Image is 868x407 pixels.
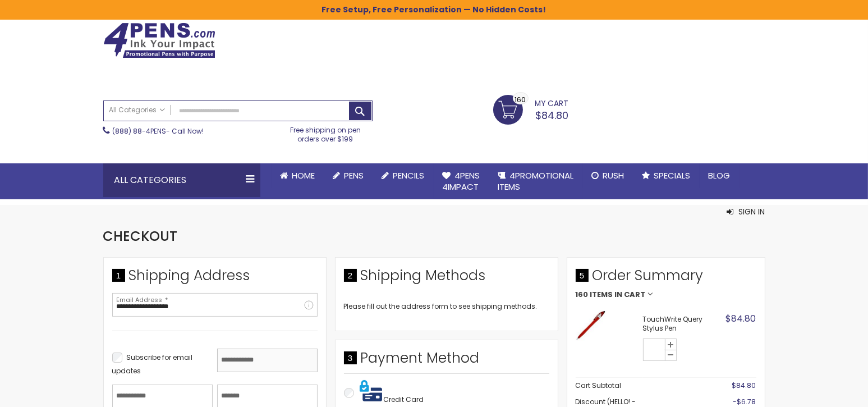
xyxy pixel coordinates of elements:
[726,312,756,325] span: $84.80
[590,291,646,299] span: Items in Cart
[345,170,364,181] span: Pens
[113,126,204,136] span: - Call Now!
[633,163,700,188] a: Specials
[643,315,723,333] strong: TouchWrite Query Stylus Pen
[113,126,167,136] a: (888) 88-4PENS
[393,170,425,181] span: Pencils
[443,170,480,193] span: 4Pens 4impact
[576,266,756,291] span: Order Summary
[272,163,324,188] a: Home
[360,379,382,402] img: Pay with credit card
[112,353,193,376] span: Subscribe for email updates
[344,302,549,311] div: Please fill out the address form to see shipping methods.
[324,163,373,188] a: Pens
[732,381,756,390] span: $84.80
[739,206,765,217] span: Sign In
[775,377,868,407] iframe: Google Customer Reviews
[583,163,633,188] a: Rush
[654,170,691,181] span: Specials
[515,94,526,105] span: 160
[700,163,740,188] a: Blog
[112,266,318,291] div: Shipping Address
[373,163,434,188] a: Pencils
[344,349,549,373] div: Payment Method
[103,163,260,197] div: All Categories
[576,378,643,394] th: Cart Subtotal
[498,170,574,193] span: 4PROMOTIONAL ITEMS
[709,170,731,181] span: Blog
[727,206,765,217] button: Sign In
[384,395,424,404] span: Credit Card
[292,170,315,181] span: Home
[603,170,624,181] span: Rush
[103,227,178,245] span: Checkout
[576,291,589,299] span: 160
[576,310,607,341] img: TouchWrite Query Stylus Pen-Red
[103,22,215,58] img: 4Pens Custom Pens and Promotional Products
[109,106,166,115] span: All Categories
[493,95,569,123] a: $84.80 160
[104,101,171,120] a: All Categories
[434,163,489,200] a: 4Pens4impact
[535,108,568,122] span: $84.80
[489,163,583,200] a: 4PROMOTIONALITEMS
[278,121,373,144] div: Free shipping on pen orders over $199
[733,397,756,406] span: -$6.78
[344,266,549,291] div: Shipping Methods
